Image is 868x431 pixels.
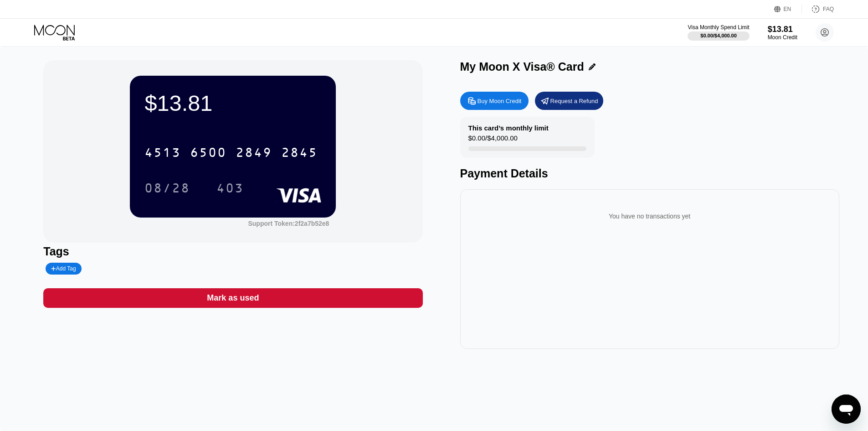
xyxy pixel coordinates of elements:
[802,5,834,14] div: FAQ
[468,134,518,146] div: $0.00 / $4,000.00
[207,293,259,303] div: Mark as used
[144,182,190,197] div: 08/28
[248,220,329,227] div: Support Token: 2f2a7b52e8
[190,146,226,161] div: 6500
[460,167,839,180] div: Payment Details
[768,34,797,41] div: Moon Credit
[43,288,422,308] div: Mark as used
[236,146,272,161] div: 2849
[138,177,197,199] div: 08/28
[832,395,861,424] iframe: Button to launch messaging window
[774,5,802,14] div: EN
[281,146,318,161] div: 2845
[768,25,797,34] div: $13.81
[460,92,529,110] div: Buy Moon Credit
[248,220,329,227] div: Support Token:2f2a7b52e8
[823,6,834,12] div: FAQ
[550,97,598,105] div: Request a Refund
[46,263,81,275] div: Add Tag
[688,24,749,31] div: Visa Monthly Spend Limit
[478,97,522,105] div: Buy Moon Credit
[51,265,76,272] div: Add Tag
[700,33,737,38] div: $0.00 / $4,000.00
[688,24,749,41] div: Visa Monthly Spend Limit$0.00/$4,000.00
[139,141,323,164] div: 4513650028492845
[144,90,321,116] div: $13.81
[784,6,791,12] div: EN
[468,124,549,132] div: This card’s monthly limit
[210,177,251,199] div: 403
[43,245,422,258] div: Tags
[768,25,797,41] div: $13.81Moon Credit
[144,146,181,161] div: 4513
[216,182,244,197] div: 403
[467,203,832,229] div: You have no transactions yet
[535,92,603,110] div: Request a Refund
[460,60,584,73] div: My Moon X Visa® Card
